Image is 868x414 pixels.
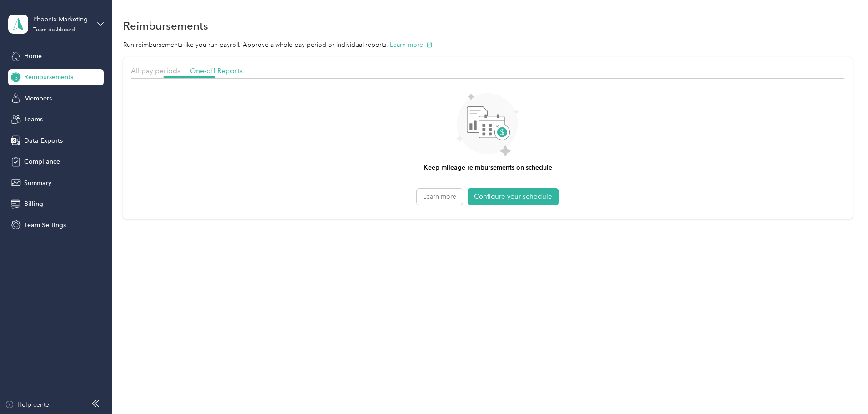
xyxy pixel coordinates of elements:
p: Run reimbursements like you run payroll. Approve a whole pay period or individual reports. [123,40,853,50]
h1: Reimbursements [123,21,208,30]
span: Data Exports [24,136,63,145]
span: Billing [24,199,43,209]
span: Members [24,94,52,103]
button: Configure your schedule [468,188,559,205]
span: Summary [24,178,51,188]
div: Phoenix Marketing [33,15,90,24]
button: Learn more [390,40,433,50]
span: Team Settings [24,220,66,230]
button: Help center [5,400,51,409]
div: Team dashboard [33,27,75,33]
span: Teams [24,115,43,124]
span: Compliance [24,157,60,166]
span: One-off Reports [190,66,243,75]
button: Learn more [417,189,463,205]
iframe: Everlance-gr Chat Button Frame [817,363,868,414]
span: Home [24,51,42,61]
h4: Keep mileage reimbursements on schedule [424,163,552,172]
span: Reimbursements [24,72,73,82]
span: All pay periods [131,66,180,75]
